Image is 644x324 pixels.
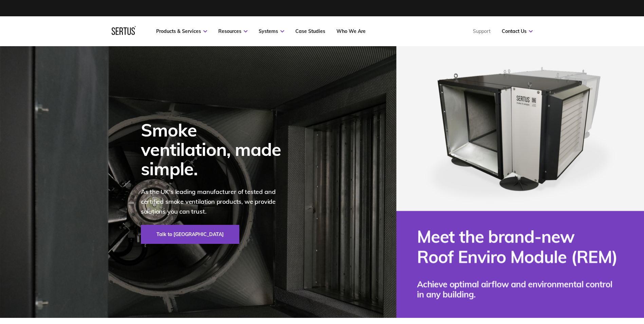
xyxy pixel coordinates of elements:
a: Resources [218,28,247,34]
a: Case Studies [295,28,325,34]
p: As the UK's leading manufacturer of tested and certified smoke ventilation products, we provide s... [141,187,290,216]
a: Systems [259,28,284,34]
div: Smoke ventilation, made simple. [141,120,290,179]
a: Support [473,28,491,34]
a: Contact Us [502,28,533,34]
a: Talk to [GEOGRAPHIC_DATA] [141,225,239,244]
a: Who We Are [336,28,366,34]
a: Products & Services [156,28,207,34]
